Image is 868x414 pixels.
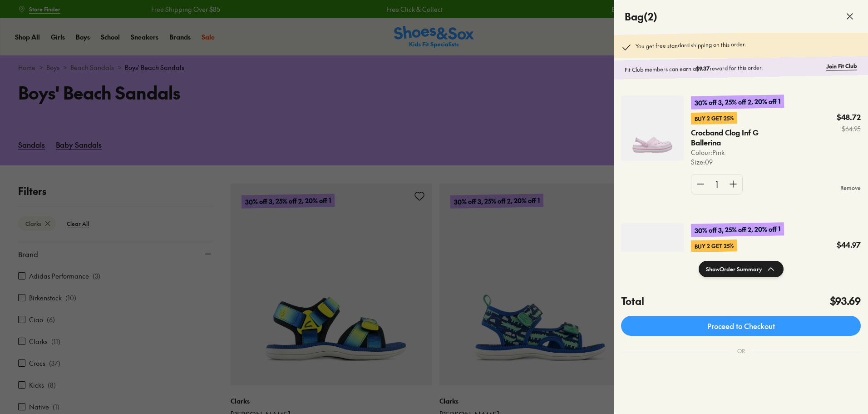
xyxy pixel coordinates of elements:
a: Join Fit Club [826,62,857,70]
s: $59.95 [837,252,861,261]
img: 4-553279.jpg [621,95,684,161]
img: 4-502770.jpg [621,223,684,289]
h4: Bag ( 2 ) [625,9,657,24]
p: 30% off 3, 25% off 2, 20% off 1 [691,95,784,110]
iframe: PayPal-paypal [621,373,861,398]
p: Buy 2 Get 25% [691,112,737,125]
div: OR [730,339,752,362]
p: $44.97 [837,240,861,250]
h4: $93.69 [830,294,861,309]
p: Size : 09 [691,157,790,167]
p: Buy 2 Get 25% [691,239,737,252]
s: $64.95 [837,124,861,134]
p: Colour: Pink [691,148,790,157]
p: You get free standard shipping on this order. [636,40,746,53]
p: $48.72 [837,112,861,122]
p: Fit Club members can earn a reward for this order. [625,62,823,74]
p: 30% off 3, 25% off 2, 20% off 1 [691,222,784,237]
div: 1 [710,175,724,194]
a: Proceed to Checkout [621,316,861,336]
button: ShowOrder Summary [699,261,784,277]
b: $9.37 [696,65,710,72]
p: Crocband Clog Inf G Ballerina [691,128,770,148]
h4: Total [621,294,644,309]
